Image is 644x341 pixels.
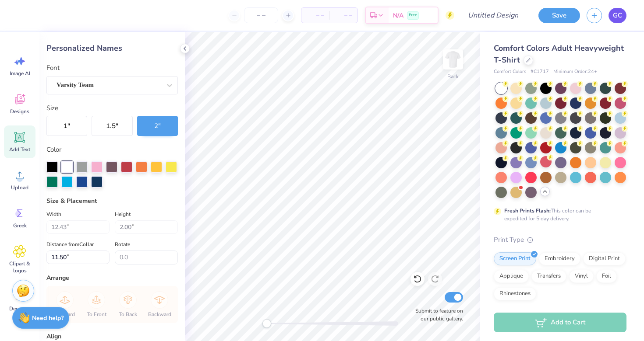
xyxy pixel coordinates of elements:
[10,108,29,115] span: Designs
[494,235,626,245] div: Print Type
[5,260,34,274] span: Clipart & logos
[92,116,132,136] button: 1.5"
[46,209,61,219] label: Width
[46,239,94,250] label: Distance from Collar
[538,8,580,23] button: Save
[494,287,536,300] div: Rhinestones
[46,196,178,205] div: Size & Placement
[494,252,536,265] div: Screen Print
[461,7,525,24] input: Untitled Design
[46,103,58,113] label: Size
[613,10,622,21] span: GC
[569,270,594,283] div: Vinyl
[262,319,271,328] div: Accessibility label
[46,145,178,155] label: Color
[32,314,64,322] strong: Need help?
[504,207,612,223] div: This color can be expedited for 5 day delivery.
[13,222,27,229] span: Greek
[10,70,30,77] span: Image AI
[46,273,178,282] div: Arrange
[494,43,624,65] span: Comfort Colors Adult Heavyweight T-Shirt
[583,252,626,265] div: Digital Print
[46,116,87,136] button: 1"
[46,42,178,54] div: Personalized Names
[46,332,178,341] div: Align
[307,11,324,20] span: – –
[539,252,580,265] div: Embroidery
[244,7,278,23] input: – –
[553,68,597,76] span: Minimum Order: 24 +
[596,270,617,283] div: Foil
[494,68,526,76] span: Comfort Colors
[335,11,352,20] span: – –
[11,184,28,191] span: Upload
[531,270,566,283] div: Transfers
[115,209,131,219] label: Height
[137,116,178,136] button: 2"
[531,68,549,76] span: # C1717
[9,305,30,312] span: Decorate
[115,239,130,250] label: Rotate
[410,307,463,323] label: Submit to feature on our public gallery.
[46,63,60,73] label: Font
[494,270,529,283] div: Applique
[609,8,626,23] a: GC
[393,11,403,20] span: N/A
[444,51,462,68] img: Back
[9,146,30,153] span: Add Text
[447,73,459,80] div: Back
[409,12,417,18] span: Free
[504,207,551,214] strong: Fresh Prints Flash:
